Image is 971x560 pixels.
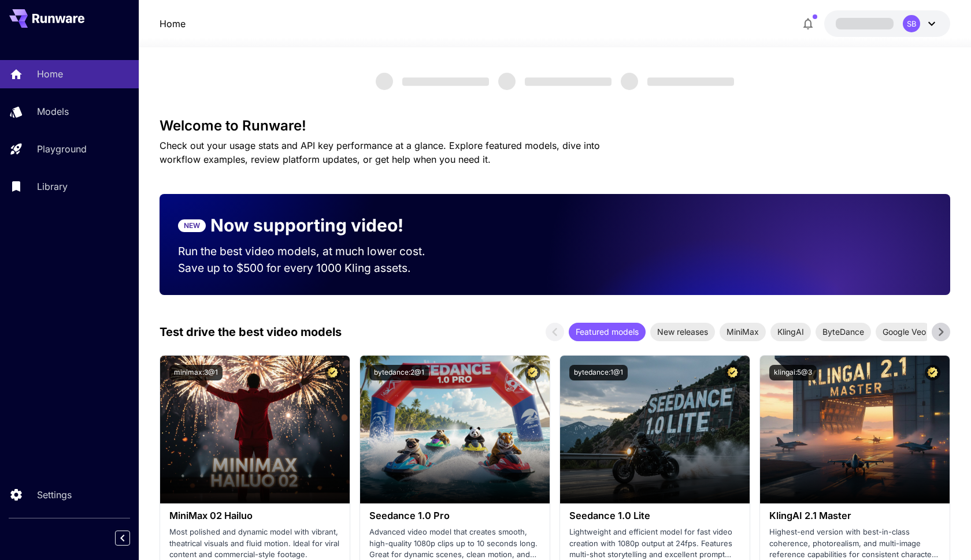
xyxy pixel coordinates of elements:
button: Certified Model – Vetted for best performance and includes a commercial license. [725,365,740,380]
button: bytedance:1@1 [569,365,628,380]
img: alt [360,356,550,503]
span: ByteDance [816,326,871,338]
button: Certified Model – Vetted for best performance and includes a commercial license. [325,365,340,380]
h3: Seedance 1.0 Lite [569,510,740,521]
p: Save up to $500 for every 1000 Kling assets. [178,260,447,277]
p: Run the best video models, at much lower cost. [178,243,447,260]
button: Certified Model – Vetted for best performance and includes a commercial license. [525,365,540,380]
button: minimax:3@1 [169,365,223,380]
h3: Welcome to Runware! [160,118,950,134]
h3: KlingAI 2.1 Master [769,510,940,521]
p: Playground [37,142,87,156]
span: Check out your usage stats and API key performance at a glance. Explore featured models, dive int... [160,140,600,165]
div: Collapse sidebar [124,528,139,548]
div: ByteDance [816,323,871,341]
div: Featured models [569,323,646,341]
button: klingai:5@3 [769,365,817,380]
span: KlingAI [770,326,811,338]
span: MiniMax [720,326,766,338]
h3: Seedance 1.0 Pro [369,510,540,521]
div: MiniMax [720,323,766,341]
div: KlingAI [770,323,811,341]
p: Home [37,67,63,81]
button: Collapse sidebar [115,531,130,546]
div: SB [903,15,920,32]
img: alt [760,356,950,503]
p: Now supporting video! [210,212,403,238]
a: Home [160,17,186,31]
p: Settings [37,488,72,502]
span: Featured models [569,326,646,338]
nav: breadcrumb [160,17,186,31]
p: NEW [184,221,200,231]
p: Models [37,104,69,118]
button: bytedance:2@1 [369,365,429,380]
p: Test drive the best video models [160,323,342,341]
div: Google Veo [876,323,933,341]
div: New releases [650,323,715,341]
span: New releases [650,326,715,338]
button: Certified Model – Vetted for best performance and includes a commercial license. [925,365,940,380]
p: Library [37,180,68,193]
button: SB [824,10,950,37]
span: Google Veo [876,326,933,338]
h3: MiniMax 02 Hailuo [169,510,340,521]
img: alt [160,356,350,503]
img: alt [560,356,750,503]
